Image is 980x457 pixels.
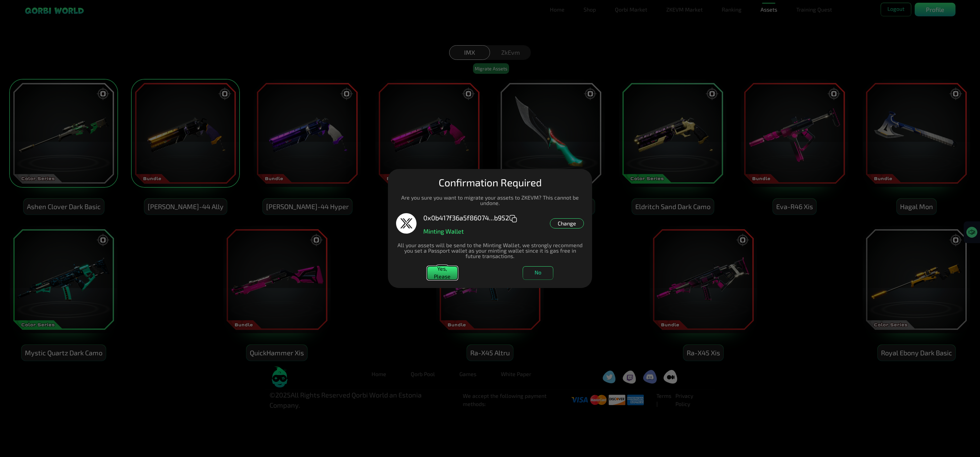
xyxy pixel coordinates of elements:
[439,177,542,187] p: Confirmation Required
[423,228,464,234] p: Minting Wallet
[523,266,553,280] button: No
[396,195,584,206] p: Are you sure you want to migrate your assets to ZKEVM? This cannot be undone.
[427,266,458,280] button: Yes, Please
[423,213,517,223] p: 0x0b417f36a5f86074...b952
[396,242,584,259] p: All your assets will be send to the Minting Wallet, we strongly recommend you set a Passport wall...
[550,218,584,228] div: Change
